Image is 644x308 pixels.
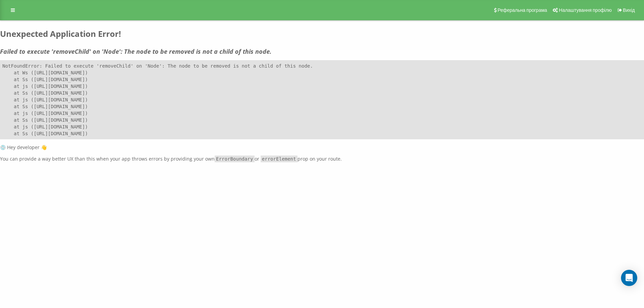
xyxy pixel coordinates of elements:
div: Open Intercom Messenger [621,270,637,286]
span: Вихід [623,7,635,13]
span: Налаштування профілю [559,7,612,13]
code: ErrorBoundary [215,156,255,162]
span: Реферальна програма [498,7,547,13]
code: errorElement [261,156,297,162]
